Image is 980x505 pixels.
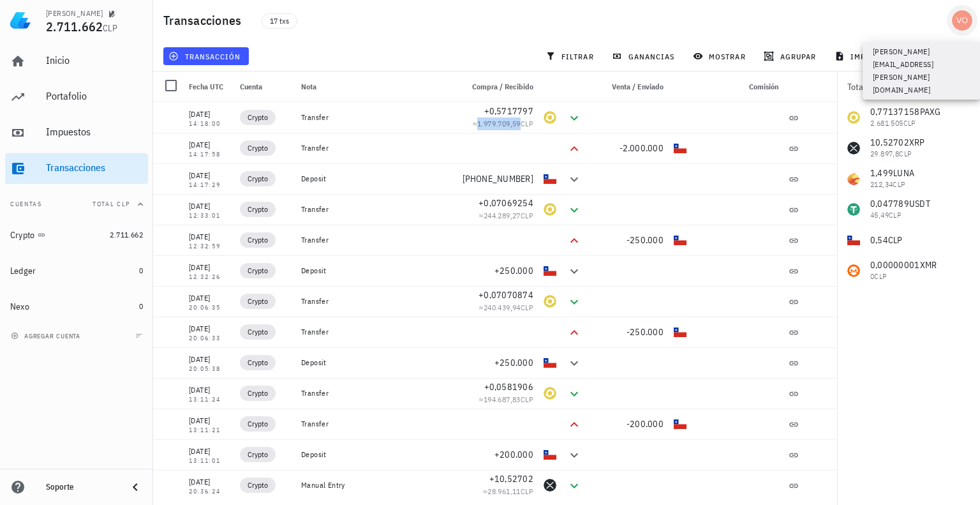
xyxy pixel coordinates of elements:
[189,151,230,158] div: 14:17:58
[614,51,674,61] span: ganancias
[189,274,230,280] div: 12:32:26
[5,82,148,112] a: Portafolio
[627,418,664,430] span: -200.000
[189,182,230,188] div: 14:17:29
[110,230,143,239] span: 2.711.662
[248,234,268,246] span: Crypto
[301,419,452,429] div: Transfer
[477,119,521,128] span: 1.979.709,59
[103,22,117,34] span: CLP
[521,119,533,128] span: CLP
[248,326,268,338] span: Crypto
[473,119,533,128] span: ≈
[521,303,533,312] span: CLP
[10,301,29,312] div: Nexo
[189,396,230,403] div: 13:11:24
[837,51,891,61] span: importar
[248,203,268,216] span: Crypto
[189,445,230,458] div: [DATE]
[847,82,954,91] div: Totales
[674,326,687,338] div: CLP-icon
[5,117,148,148] a: Impuestos
[301,480,452,490] div: Manual Entry
[301,82,316,91] span: Nota
[296,72,457,102] div: Nota
[248,172,268,185] span: Crypto
[620,142,664,154] span: -2.000.000
[484,105,534,117] span: +0,5717797
[248,295,268,308] span: Crypto
[189,353,230,366] div: [DATE]
[544,172,556,185] div: CLP-icon
[189,230,230,243] div: [DATE]
[479,303,533,312] span: ≈
[139,266,143,275] span: 0
[540,47,602,65] button: filtrar
[270,14,289,28] span: 17 txs
[5,220,148,250] a: Crypto 2.711.662
[5,46,148,77] a: Inicio
[692,72,783,102] div: Comisión
[301,143,452,153] div: Transfer
[46,90,143,102] div: Portafolio
[301,358,452,368] div: Deposit
[479,289,533,301] span: +0,07070874
[8,329,86,342] button: agregar cuenta
[463,173,534,185] span: [PHONE_NUMBER]
[189,366,230,372] div: 20:05:38
[837,72,980,102] button: Totales
[695,51,746,61] span: mostrar
[829,47,899,65] button: importar
[301,204,452,215] div: Transfer
[189,108,230,121] div: [DATE]
[248,111,268,124] span: Crypto
[674,142,687,155] div: CLP-icon
[489,473,533,485] span: +10,52702
[484,395,521,404] span: 194.687,83
[494,357,533,368] span: +250.000
[248,264,268,277] span: Crypto
[189,427,230,433] div: 13:11:21
[10,266,36,276] div: Ledger
[301,266,452,276] div: Deposit
[46,54,143,66] div: Inicio
[189,82,223,91] span: Fecha UTC
[171,51,241,61] span: transacción
[301,388,452,398] div: Transfer
[544,479,556,492] div: XRP-icon
[248,142,268,155] span: Crypto
[189,213,230,219] div: 12:33:01
[688,47,754,65] button: mostrar
[759,47,824,65] button: agrupar
[93,200,130,208] span: Total CLP
[587,72,669,102] div: Venta / Enviado
[484,381,534,393] span: +0,0581906
[479,197,533,209] span: +0,07069254
[521,395,533,404] span: CLP
[5,153,148,184] a: Transacciones
[548,51,594,61] span: filtrar
[301,449,452,460] div: Deposit
[46,482,117,492] div: Soporte
[189,414,230,427] div: [DATE]
[544,111,556,124] div: PAXG-icon
[46,162,143,174] div: Transacciones
[248,448,268,461] span: Crypto
[189,322,230,335] div: [DATE]
[952,10,972,31] div: avatar
[189,458,230,464] div: 13:11:01
[10,230,35,241] div: Crypto
[189,243,230,250] div: 12:32:59
[627,234,664,246] span: -250.000
[189,476,230,488] div: [DATE]
[487,486,521,496] span: 28.961,11
[627,326,664,338] span: -250.000
[612,82,664,91] span: Venta / Enviado
[189,139,230,151] div: [DATE]
[544,295,556,308] div: PAXG-icon
[472,82,533,91] span: Compra / Recibido
[494,265,533,276] span: +250.000
[189,292,230,305] div: [DATE]
[5,189,148,220] button: CuentasTotal CLP
[248,418,268,430] span: Crypto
